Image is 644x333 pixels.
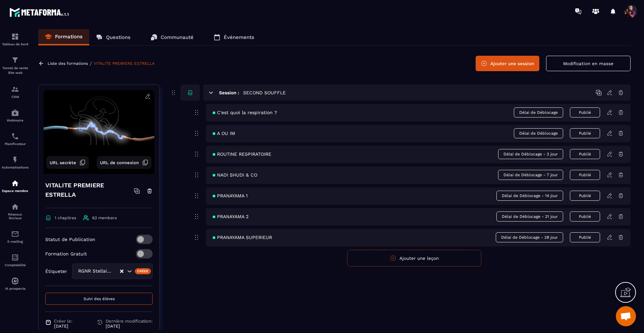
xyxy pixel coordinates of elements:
span: Délai de Déblocage - 28 jour [496,232,563,242]
div: Créer [135,268,151,274]
img: automations [11,156,19,164]
span: / [90,60,92,67]
a: formationformationCRM [2,80,29,104]
a: automationsautomationsAutomatisations [2,151,29,174]
img: logo [9,6,70,18]
span: Délai de Déblocage - 3 jour [498,149,563,159]
span: 1 chapitres [55,216,76,220]
div: Search for option [72,264,153,279]
span: PRANAYAMA 2 [213,214,249,219]
span: Délai de Déblocage - 14 jour [496,191,563,201]
a: Communauté [144,29,200,45]
span: Délai de Déblocage - 7 jour [498,170,563,180]
img: automations [11,277,19,285]
p: Formation Gratuit [45,251,87,256]
span: Délai de Déblocage [514,128,563,138]
p: Espace membre [2,189,29,193]
img: formation [11,33,19,41]
p: Webinaire [2,118,29,122]
p: [DATE] [106,324,153,329]
p: Étiqueter [45,269,67,274]
a: Liste des formations [48,61,88,66]
p: E-mailing [2,240,29,243]
a: formationformationTunnel de vente Site web [2,51,29,80]
p: Réseaux Sociaux [2,212,29,220]
a: social-networksocial-networkRéseaux Sociaux [2,198,29,225]
p: CRM [2,95,29,99]
span: Dernière modification: [106,319,153,324]
a: Formations [38,29,89,45]
a: schedulerschedulerPlanificateur [2,127,29,151]
span: C'est quoi la respiration ? [213,110,277,115]
input: Search for option [113,268,119,275]
p: Automatisations [2,165,29,169]
h5: SECOND SOUFFLE [243,89,286,96]
img: background [44,90,154,174]
span: RGNR Stellaire [76,268,113,275]
button: Clear Selected [120,269,123,274]
p: Tableau de bord [2,42,29,46]
a: emailemailE-mailing [2,225,29,248]
button: Publié [570,128,600,138]
h6: Session : [219,90,239,95]
img: automations [11,179,19,187]
a: Questions [89,29,137,45]
img: formation [11,56,19,64]
button: Publié [570,170,600,180]
button: Publié [570,149,600,159]
span: ROUTINE RESPIRATOIRE [213,151,271,157]
p: Planificateur [2,142,29,146]
span: PRANAYAMA SUPERIEUR [213,235,272,240]
p: Comptabilité [2,263,29,267]
a: automationsautomationsWebinaire [2,104,29,127]
p: Événements [224,34,254,40]
img: social-network [11,203,19,211]
p: IA prospects [2,287,29,290]
a: accountantaccountantComptabilité [2,248,29,272]
span: PRANAYAMA 1 [213,193,248,198]
img: accountant [11,253,19,261]
button: URL secrète [46,156,89,169]
span: Suivi des élèves [84,296,115,301]
a: Événements [207,29,261,45]
button: URL de connexion [97,156,152,169]
span: Délai de Déblocage [514,107,563,117]
img: formation [11,85,19,93]
button: Ajouter une leçon [347,250,481,267]
button: Modification en masse [546,56,631,71]
h4: VITALITE PREMIERE ESTRELLA [45,181,134,199]
p: Communauté [161,34,194,40]
img: email [11,230,19,238]
span: NADI SHUDI & CO [213,172,257,178]
button: Publié [570,211,600,222]
div: Ouvrir le chat [616,306,636,326]
p: Statut de Publication [45,237,95,242]
a: automationsautomationsEspace membre [2,174,29,198]
a: formationformationTableau de bord [2,28,29,51]
span: URL secrète [50,160,76,165]
span: 63 members [92,216,117,220]
p: [DATE] [54,324,72,329]
span: URL de connexion [100,160,139,165]
button: Publié [570,232,600,242]
span: Délai de Déblocage - 21 jour [496,211,563,222]
button: Publié [570,107,600,117]
span: A OU IM [213,131,235,136]
button: Suivi des élèves [45,293,153,305]
span: Créer le: [54,319,72,324]
img: scheduler [11,132,19,140]
img: automations [11,109,19,117]
button: Ajouter une session [476,56,539,71]
p: Tunnel de vente Site web [2,66,29,75]
a: VITALITE PREMIERE ESTRELLA [94,61,155,66]
button: Publié [570,191,600,201]
p: Questions [106,34,130,40]
p: Formations [55,34,83,40]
